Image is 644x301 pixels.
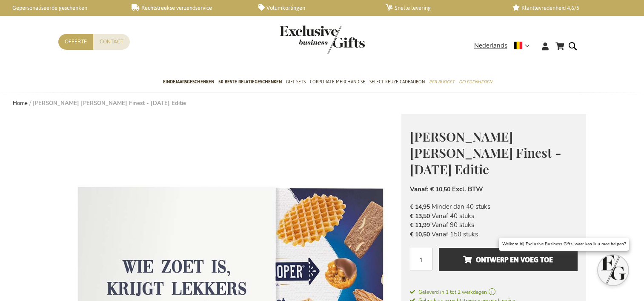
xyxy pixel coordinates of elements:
[280,26,322,54] a: store logo
[163,77,214,86] span: Eindejaarsgeschenken
[13,99,28,107] a: Home
[410,248,432,270] input: Aantal
[258,4,372,11] a: Volumkortingen
[33,99,186,107] strong: [PERSON_NAME] [PERSON_NAME] Finest - [DATE] Editie
[459,77,492,86] span: Gelegenheden
[512,4,626,11] a: Klanttevredenheid 4,6/5
[410,202,578,211] li: Minder dan 40 stuks
[369,77,425,86] span: Select Keuze Cadeaubon
[463,253,553,267] span: Ontwerp en voeg toe
[310,77,365,86] span: Corporate Merchandise
[410,128,561,178] span: [PERSON_NAME] [PERSON_NAME] Finest - [DATE] Editie
[474,41,507,51] span: Nederlands
[452,185,483,193] span: Excl. BTW
[410,230,578,239] li: Vanaf 150 stuks
[429,77,455,86] span: Per Budget
[132,4,245,11] a: Rechtstreekse verzendservice
[218,77,282,86] span: 50 beste relatiegeschenken
[410,221,578,230] li: Vanaf 90 stuks
[386,4,499,11] a: Snelle levering
[410,230,430,239] span: € 10,50
[4,4,118,11] a: Gepersonaliseerde geschenken
[439,248,577,271] button: Ontwerp en voeg toe
[410,185,429,193] span: Vanaf:
[58,34,93,50] a: Offerte
[474,41,535,51] div: Nederlands
[410,212,578,221] li: Vanaf 40 stuks
[93,34,130,50] a: Contact
[410,288,578,296] a: Geleverd in 1 tot 2 werkdagen
[430,185,450,193] span: € 10,50
[410,212,430,220] span: € 13,50
[410,221,430,229] span: € 11,99
[286,77,306,86] span: Gift Sets
[410,203,430,211] span: € 14,95
[280,26,365,54] img: Exclusive Business gifts logo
